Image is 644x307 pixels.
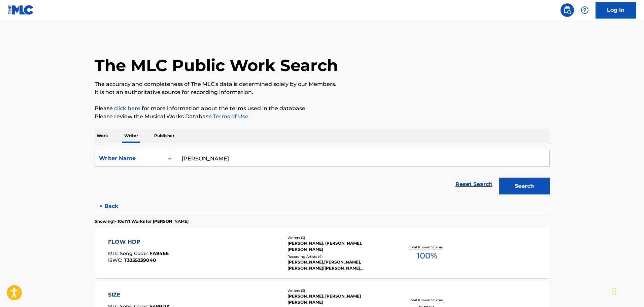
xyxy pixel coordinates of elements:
[122,129,140,143] p: Writer
[212,113,248,120] a: Terms of Use
[95,150,550,198] form: Search Form
[612,281,616,302] div: Drag
[95,129,110,143] p: Work
[287,254,389,259] div: Recording Artists ( 4 )
[452,177,496,192] a: Reset Search
[114,105,140,112] a: click here
[610,275,644,307] iframe: Chat Widget
[95,80,550,88] p: The accuracy and completeness of The MLC's data is determined solely by our Members.
[409,245,445,250] p: Total Known Shares:
[499,178,550,194] button: Search
[95,104,550,113] p: Please for more information about the terms used in the database.
[95,198,135,215] button: < Back
[8,5,34,15] img: MLC Logo
[152,129,176,143] p: Publisher
[563,6,571,14] img: search
[409,298,445,303] p: Total Known Shares:
[149,250,169,256] span: FA9466
[95,228,550,278] a: FLOW HDPMLC Song Code:FA9466ISWC:T3255239040Writers (3)[PERSON_NAME], [PERSON_NAME], [PERSON_NAME...
[95,88,550,96] p: It is not an authoritative source for recording information.
[578,3,591,17] div: Help
[108,291,170,299] div: SIZE
[417,250,437,262] span: 100 %
[287,240,389,252] div: [PERSON_NAME], [PERSON_NAME], [PERSON_NAME]
[95,55,338,75] h1: The MLC Public Work Search
[99,154,160,162] div: Writer Name
[287,235,389,240] div: Writers ( 3 )
[124,257,156,263] span: T3255239040
[581,6,589,14] img: help
[108,257,124,263] span: ISWC :
[95,113,550,121] p: Please review the Musical Works Database
[287,293,389,305] div: [PERSON_NAME], [PERSON_NAME] [PERSON_NAME]
[287,288,389,293] div: Writers ( 3 )
[108,238,169,246] div: FLOW HDP
[95,218,189,224] p: Showing 1 - 10 of 71 Works for [PERSON_NAME]
[596,2,636,19] a: Log In
[561,3,574,17] a: Public Search
[108,250,149,256] span: MLC Song Code :
[287,259,389,271] div: [PERSON_NAME],[PERSON_NAME], [PERSON_NAME]|[PERSON_NAME], [PERSON_NAME] & [PERSON_NAME], [PERSON_...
